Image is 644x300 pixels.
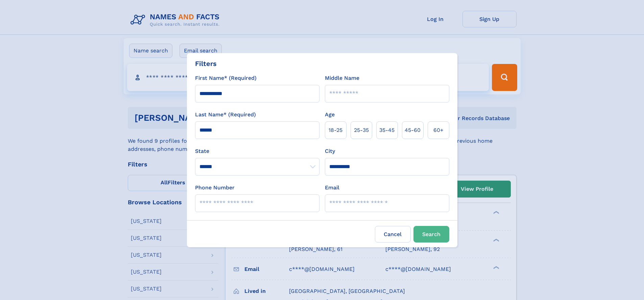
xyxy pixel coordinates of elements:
[325,111,335,119] label: Age
[379,126,395,134] span: 35‑45
[325,184,339,192] label: Email
[433,126,444,134] span: 60+
[329,126,342,134] span: 18‑25
[325,147,335,155] label: City
[375,226,411,243] label: Cancel
[195,184,235,192] label: Phone Number
[195,111,256,119] label: Last Name* (Required)
[325,74,359,82] label: Middle Name
[354,126,369,134] span: 25‑35
[195,74,257,82] label: First Name* (Required)
[413,226,449,243] button: Search
[195,59,217,69] div: Filters
[195,147,319,155] label: State
[405,126,421,134] span: 45‑60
